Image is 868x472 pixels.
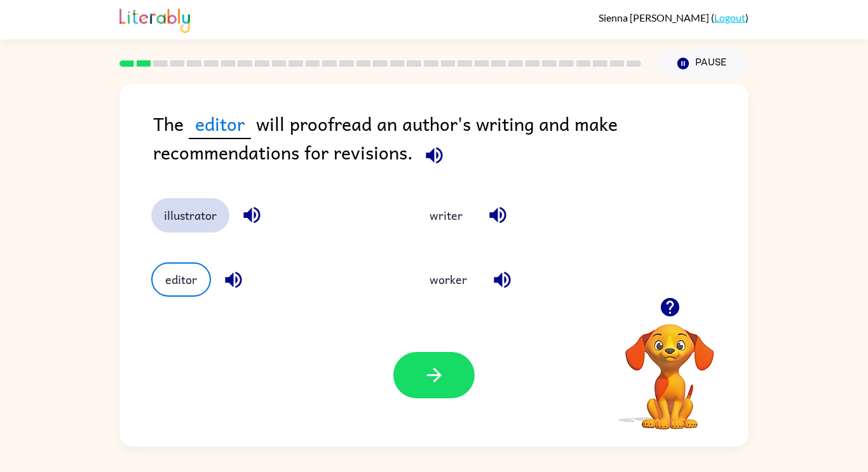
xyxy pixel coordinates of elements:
[119,5,190,33] img: Literably
[189,109,251,139] span: editor
[153,109,749,173] div: The will proofread an author's writing and make recommendations for revisions.
[606,304,733,431] video: Your browser must support playing .mp4 files to use Literably. Please try using another browser.
[417,262,480,297] button: worker
[417,198,475,233] button: writer
[151,198,229,233] button: illustrator
[656,49,749,78] button: Pause
[151,262,211,297] button: editor
[599,11,749,24] div: ( )
[599,11,711,24] span: Sienna [PERSON_NAME]
[714,11,745,24] a: Logout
